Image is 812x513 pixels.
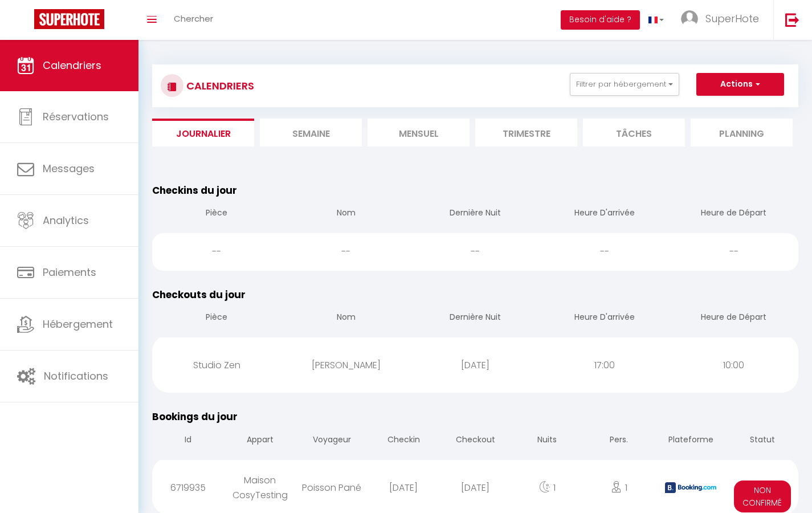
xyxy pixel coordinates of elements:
[296,425,368,457] th: Voyageur
[44,369,108,383] span: Notifications
[439,425,511,457] th: Checkout
[152,410,238,424] span: Bookings du jour
[727,425,798,457] th: Statut
[561,10,640,30] button: Besoin d'aide ?
[43,109,109,124] span: Réservations
[260,119,362,146] li: Semaine
[583,425,655,457] th: Pers.
[183,73,254,99] h3: CALENDRIERS
[43,265,96,279] span: Paiements
[439,469,511,506] div: [DATE]
[152,347,281,384] div: Studio Zen
[152,288,246,302] span: Checkouts du jour
[665,482,716,493] img: booking2.png
[655,425,727,457] th: Plateforme
[411,302,540,335] th: Dernière Nuit
[224,425,296,457] th: Appart
[43,58,101,72] span: Calendriers
[475,119,577,146] li: Trimestre
[281,347,411,384] div: [PERSON_NAME]
[34,9,104,29] img: Super Booking
[669,198,798,230] th: Heure de Départ
[43,213,89,227] span: Analytics
[43,161,95,176] span: Messages
[411,233,540,270] div: --
[681,10,698,27] img: ...
[583,119,685,146] li: Tâches
[281,302,411,335] th: Nom
[785,13,799,27] img: logout
[152,184,237,197] span: Checkins du jour
[281,233,411,270] div: --
[540,302,669,335] th: Heure D'arrivée
[734,481,791,512] span: Non Confirmé
[691,119,793,146] li: Planning
[152,119,254,146] li: Journalier
[152,425,224,457] th: Id
[669,302,798,335] th: Heure de Départ
[296,469,368,506] div: Poisson Pané
[669,347,798,384] div: 10:00
[511,425,583,457] th: Nuits
[669,233,798,270] div: --
[174,13,213,25] span: Chercher
[705,11,759,26] span: SuperHote
[152,302,281,335] th: Pièce
[583,469,655,506] div: 1
[281,198,411,230] th: Nom
[368,425,439,457] th: Checkin
[511,469,583,506] div: 1
[570,73,679,96] button: Filtrer par hébergement
[540,198,669,230] th: Heure D'arrivée
[152,198,281,230] th: Pièce
[152,469,224,506] div: 6719935
[411,347,540,384] div: [DATE]
[224,462,296,513] div: Maison CosyTesting
[540,233,669,270] div: --
[152,233,281,270] div: --
[411,198,540,230] th: Dernière Nuit
[368,119,470,146] li: Mensuel
[9,5,43,39] button: Ouvrir le widget de chat LiveChat
[43,317,113,331] span: Hébergement
[540,347,669,384] div: 17:00
[696,73,784,96] button: Actions
[368,469,439,506] div: [DATE]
